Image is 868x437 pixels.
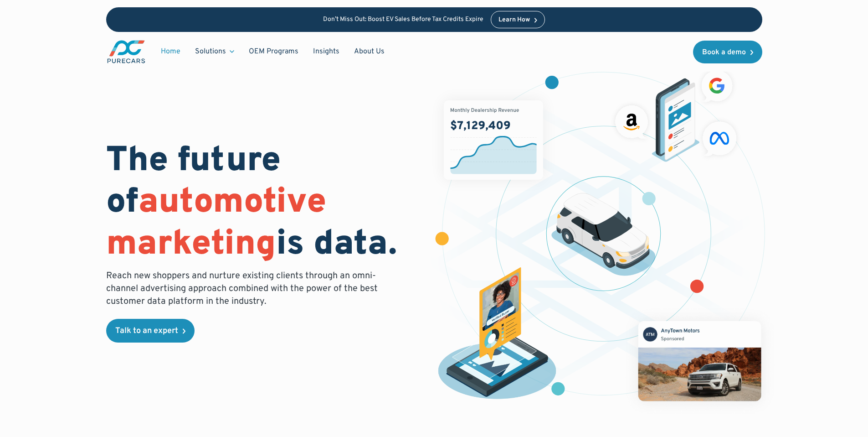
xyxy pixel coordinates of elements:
a: Home [154,43,188,60]
img: purecars logo [106,39,146,64]
a: Book a demo [693,41,762,63]
div: Book a demo [702,49,746,56]
p: Don’t Miss Out: Boost EV Sales Before Tax Credits Expire [323,16,483,24]
img: chart showing monthly dealership revenue of $7m [444,100,543,180]
div: Solutions [195,47,226,57]
img: mockup of facebook post [621,304,778,418]
img: persona of a buyer [429,267,565,403]
p: Reach new shoppers and nurture existing clients through an omni-channel advertising approach comb... [106,270,383,308]
span: automotive marketing [106,181,326,266]
a: main [106,39,146,64]
a: About Us [347,43,392,60]
a: Talk to an expert [106,319,195,343]
h1: The future of is data. [106,141,423,266]
a: Insights [306,43,347,60]
div: Learn How [498,17,530,23]
a: OEM Programs [241,43,306,60]
div: Talk to an expert [115,327,178,335]
div: Solutions [188,43,241,60]
img: ads on social media and advertising partners [611,66,741,162]
img: illustration of a vehicle [551,193,656,276]
a: Learn How [491,11,545,28]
